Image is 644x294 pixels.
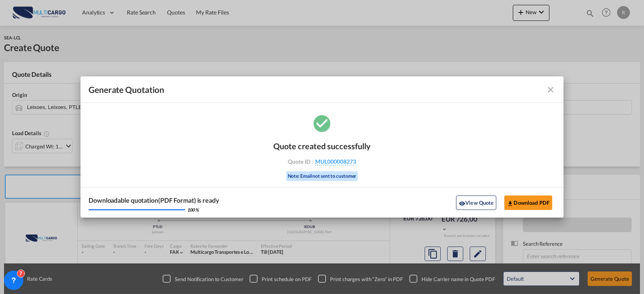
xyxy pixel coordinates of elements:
[456,195,496,210] button: icon-eyeView Quote
[187,207,199,213] div: 100 %
[459,200,465,207] md-icon: icon-eye
[315,158,356,165] span: MUL000008273
[546,85,555,95] md-icon: icon-close fg-AAA8AD cursor m-0
[89,84,164,95] span: Generate Quotation
[504,195,552,210] button: Download PDF
[275,158,369,165] div: Quote ID :
[273,141,371,151] div: Quote created successfully
[89,196,219,205] div: Downloadable quotation(PDF Format) is ready
[286,171,358,181] div: Note: Email not sent to customer
[312,113,332,133] md-icon: icon-checkbox-marked-circle
[80,76,563,218] md-dialog: Generate Quotation Quote ...
[507,200,514,207] md-icon: icon-download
